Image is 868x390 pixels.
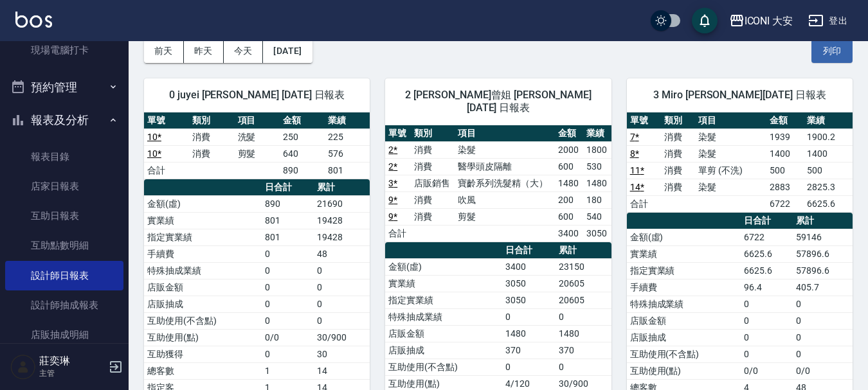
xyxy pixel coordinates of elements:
[555,191,583,208] td: 200
[385,125,411,142] th: 單號
[745,13,793,29] div: ICONI 大安
[627,329,741,346] td: 店販抽成
[263,39,312,63] button: [DATE]
[793,213,853,229] th: 累計
[793,262,853,279] td: 57896.6
[144,279,262,296] td: 店販金額
[803,9,853,33] button: 登出
[262,329,314,346] td: 0/0
[741,262,793,279] td: 6625.6
[695,145,766,162] td: 染髮
[224,39,264,63] button: 今天
[556,275,611,292] td: 20605
[583,158,611,175] td: 530
[5,201,123,231] a: 互助日報表
[502,325,556,342] td: 1480
[235,145,280,162] td: 剪髮
[144,112,370,179] table: a dense table
[144,212,262,229] td: 實業績
[455,208,555,225] td: 剪髮
[661,129,695,145] td: 消費
[793,245,853,262] td: 57896.6
[280,145,325,162] td: 640
[314,362,370,379] td: 14
[642,89,837,102] span: 3 Miro [PERSON_NAME][DATE] 日報表
[262,262,314,279] td: 0
[39,368,105,379] p: 主管
[661,112,695,129] th: 類別
[555,158,583,175] td: 600
[627,346,741,362] td: 互助使用(不含點)
[695,162,766,179] td: 單剪 (不洗)
[411,158,455,175] td: 消費
[741,346,793,362] td: 0
[144,112,189,129] th: 單號
[583,225,611,242] td: 3050
[144,296,262,312] td: 店販抽成
[15,12,52,28] img: Logo
[804,129,853,145] td: 1900.2
[793,296,853,312] td: 0
[325,162,370,179] td: 801
[314,245,370,262] td: 48
[556,258,611,275] td: 23150
[627,312,741,329] td: 店販金額
[159,89,354,102] span: 0 juyei [PERSON_NAME] [DATE] 日報表
[314,195,370,212] td: 21690
[144,229,262,245] td: 指定實業績
[692,8,718,33] button: save
[766,145,804,162] td: 1400
[502,258,556,275] td: 3400
[411,175,455,191] td: 店販銷售
[5,142,123,172] a: 報表目錄
[556,342,611,359] td: 370
[411,191,455,208] td: 消費
[502,275,556,292] td: 3050
[555,225,583,242] td: 3400
[661,162,695,179] td: 消費
[385,275,502,292] td: 實業績
[5,231,123,260] a: 互助點數明細
[314,262,370,279] td: 0
[793,279,853,296] td: 405.7
[627,245,741,262] td: 實業績
[502,342,556,359] td: 370
[695,112,766,129] th: 項目
[455,125,555,142] th: 項目
[627,362,741,379] td: 互助使用(點)
[144,329,262,346] td: 互助使用(點)
[385,292,502,308] td: 指定實業績
[314,329,370,346] td: 30/900
[262,195,314,212] td: 890
[811,39,853,63] button: 列印
[262,362,314,379] td: 1
[144,195,262,212] td: 金額(虛)
[766,112,804,129] th: 金額
[411,141,455,158] td: 消費
[804,145,853,162] td: 1400
[724,8,799,34] button: ICONI 大安
[5,103,123,137] button: 報表及分析
[793,329,853,346] td: 0
[804,195,853,212] td: 6625.6
[262,346,314,362] td: 0
[583,175,611,191] td: 1480
[411,125,455,142] th: 類別
[5,172,123,201] a: 店家日報表
[39,355,105,368] h5: 莊奕琳
[627,262,741,279] td: 指定實業績
[556,325,611,342] td: 1480
[741,312,793,329] td: 0
[144,312,262,329] td: 互助使用(不含點)
[502,242,556,259] th: 日合計
[385,342,502,359] td: 店販抽成
[262,312,314,329] td: 0
[555,141,583,158] td: 2000
[262,179,314,196] th: 日合計
[314,312,370,329] td: 0
[235,112,280,129] th: 項目
[189,145,234,162] td: 消費
[556,242,611,259] th: 累計
[661,145,695,162] td: 消費
[695,179,766,195] td: 染髮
